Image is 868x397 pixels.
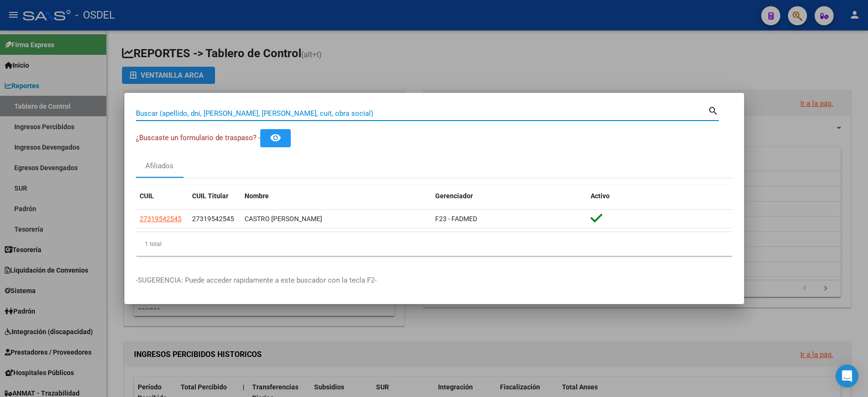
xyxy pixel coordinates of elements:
mat-icon: remove_red_eye [270,132,281,143]
div: 1 total [136,232,733,256]
mat-icon: search [708,104,719,116]
span: 27319542545 [192,215,234,223]
div: CASTRO [PERSON_NAME] [245,214,428,224]
span: F23 - FADMED [435,215,477,223]
div: Open Intercom Messenger [836,365,858,387]
span: CUIL [140,192,154,200]
span: Nombre [245,192,269,200]
span: CUIL Titular [192,192,228,200]
span: 27319542545 [140,215,182,223]
span: Activo [591,192,610,200]
p: -SUGERENCIA: Puede acceder rapidamente a este buscador con la tecla F2- [136,275,733,286]
datatable-header-cell: Nombre [241,186,431,206]
datatable-header-cell: Activo [587,186,733,206]
span: ¿Buscaste un formulario de traspaso? - [136,133,260,142]
span: Gerenciador [435,192,473,200]
datatable-header-cell: Gerenciador [431,186,587,206]
datatable-header-cell: CUIL Titular [188,186,241,206]
div: Afiliados [145,161,174,172]
datatable-header-cell: CUIL [136,186,188,206]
